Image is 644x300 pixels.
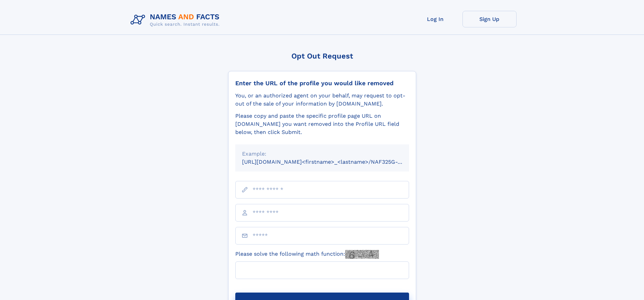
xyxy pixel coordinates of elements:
[408,11,462,27] a: Log In
[235,79,409,87] div: Enter the URL of the profile you would like removed
[128,11,225,29] img: Logo Names and Facts
[242,159,422,165] small: [URL][DOMAIN_NAME]<firstname>_<lastname>/NAF325G-xxxxxxxx
[235,112,409,136] div: Please copy and paste the specific profile page URL on [DOMAIN_NAME] you want removed into the Pr...
[462,11,517,27] a: Sign Up
[228,52,416,60] div: Opt Out Request
[235,92,409,108] div: You, or an authorized agent on your behalf, may request to opt-out of the sale of your informatio...
[235,250,379,259] label: Please solve the following math function:
[242,150,402,158] div: Example:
